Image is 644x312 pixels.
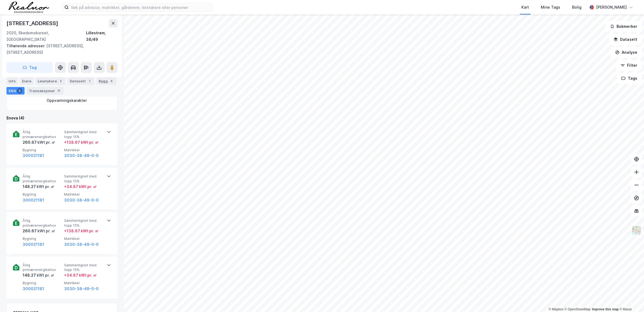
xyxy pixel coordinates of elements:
div: 5 [17,88,22,93]
button: 3030-38-49-0-0 [64,241,99,248]
span: Årlig primærenergibehov [23,263,62,272]
div: kWt pr. ㎡ [36,183,54,190]
div: 260.67 [23,228,55,234]
span: Bygning [23,148,62,152]
div: + 138.67 kWt pr. ㎡ [64,139,99,146]
div: 148.27 [23,183,54,190]
span: Bygning [23,192,62,197]
div: Oppvarmingskarakter [47,97,87,104]
div: 260.67 [23,139,55,146]
div: Enova (4) [6,115,117,121]
span: Matrikkel [64,236,103,241]
div: + 138.67 kWt pr. ㎡ [64,228,99,234]
div: [STREET_ADDRESS], [STREET_ADDRESS] [6,43,113,56]
div: [PERSON_NAME] [596,4,627,11]
div: Info [6,77,18,85]
input: Søk på adresse, matrikkel, gårdeiere, leietakere eller personer [69,3,213,11]
div: kWt pr. ㎡ [37,228,55,234]
div: 1 [87,78,92,84]
div: 11 [56,88,61,93]
img: realnor-logo.934646d98de889bb5806.png [9,2,49,13]
div: 148.27 [23,272,54,279]
iframe: Chat Widget [617,286,644,312]
span: Tilhørende adresser: [6,43,46,48]
div: [STREET_ADDRESS] [6,19,59,28]
span: Bygning [23,236,62,241]
div: Kart [521,4,529,11]
button: 3030-38-49-0-0 [64,197,99,203]
div: ESG [6,87,25,95]
a: Mapbox [549,307,563,311]
div: Bygg [96,77,116,85]
span: Matrikkel [64,148,103,152]
span: Sammenlignet med topp 15% [64,263,103,272]
button: Tags [617,73,642,84]
button: Tag [6,62,53,73]
div: 2 [58,78,63,84]
button: 300021181 [23,286,44,292]
div: kWt pr. ㎡ [36,272,54,279]
span: Sammenlignet med topp 15% [64,130,103,139]
span: Bygning [23,281,62,285]
span: Årlig primærenergibehov [23,130,62,139]
button: Analyse [611,47,642,58]
div: Datasett [68,77,94,85]
div: Mine Tags [541,4,560,11]
div: Bolig [572,4,581,11]
span: Årlig primærenergibehov [23,218,62,228]
button: 3030-38-49-0-0 [64,152,99,159]
div: + 34.87 kWt pr. ㎡ [64,272,97,279]
div: Kontrollprogram for chat [617,286,644,312]
div: Lillestrøm, 38/49 [86,30,117,43]
button: 3030-38-49-0-0 [64,286,99,292]
a: Improve this map [592,307,619,311]
button: 300021181 [23,241,44,248]
div: Eiere [20,77,33,85]
button: Datasett [609,34,642,45]
button: Filter [616,60,642,71]
div: Leietakere [36,77,65,85]
a: OpenStreetMap [565,307,591,311]
span: Sammenlignet med topp 15% [64,174,103,183]
div: kWt pr. ㎡ [37,139,55,146]
div: 2020, Skedsmokorset, [GEOGRAPHIC_DATA] [6,30,86,43]
span: Årlig primærenergibehov [23,174,62,183]
img: Z [631,225,642,236]
div: + 34.87 kWt pr. ㎡ [64,183,97,190]
span: Sammenlignet med topp 15% [64,218,103,228]
span: Matrikkel [64,281,103,285]
div: Transaksjoner [27,87,64,95]
button: 300021181 [23,197,44,203]
span: Matrikkel [64,192,103,197]
div: 4 [109,78,114,84]
button: 300021181 [23,152,44,159]
button: Bokmerker [605,21,642,32]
